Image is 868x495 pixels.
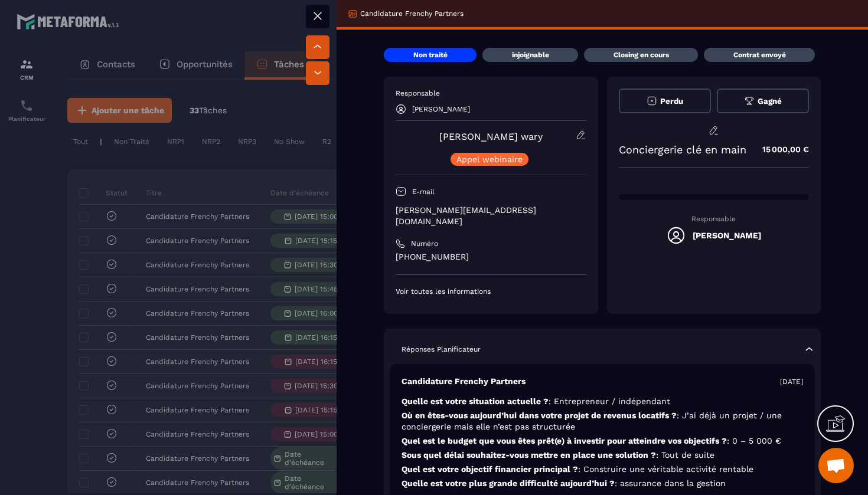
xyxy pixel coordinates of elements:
[402,396,803,407] p: Quelle est votre situation actuelle ?
[412,105,470,113] p: [PERSON_NAME]
[411,239,438,248] p: Numéro
[733,50,786,60] p: Contrat envoyé
[413,50,448,60] p: Non traité
[619,143,746,156] p: Conciergerie clé en main
[402,345,481,354] p: Réponses Planificateur
[578,464,753,474] span: : Construire une véritable activité rentable
[402,464,803,475] p: Quel est votre objectif financier principal ?
[396,287,586,296] p: Voir toutes les informations
[727,436,781,445] span: : 0 – 5 000 €
[750,138,809,161] p: 15 000,00 €
[512,50,549,60] p: injoignable
[412,187,435,196] p: E-mail
[402,478,803,489] p: Quelle est votre plus grande difficulté aujourd’hui ?
[439,131,543,142] a: [PERSON_NAME] wary
[396,251,586,263] p: [PHONE_NUMBER]
[396,88,586,98] p: Responsable
[660,97,683,106] span: Perdu
[402,435,803,447] p: Quel est le budget que vous êtes prêt(e) à investir pour atteindre vos objectifs ?
[402,410,803,432] p: Où en êtes-vous aujourd’hui dans votre projet de revenus locatifs ?
[758,97,782,106] span: Gagné
[396,205,586,227] p: [PERSON_NAME][EMAIL_ADDRESS][DOMAIN_NAME]
[693,231,761,240] h5: [PERSON_NAME]
[619,215,810,223] p: Responsable
[780,377,803,386] p: [DATE]
[717,88,809,113] button: Gagné
[818,448,854,483] div: Ouvrir le chat
[549,396,670,406] span: : Entrepreneur / indépendant
[614,50,669,60] p: Closing en cours
[656,450,714,460] span: : Tout de suite
[456,155,523,163] p: Appel webinaire
[619,88,711,113] button: Perdu
[615,478,726,488] span: : assurance dans la gestion
[360,9,464,18] p: Candidature Frenchy Partners
[402,450,803,461] p: Sous quel délai souhaitez-vous mettre en place une solution ?
[402,376,526,387] p: Candidature Frenchy Partners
